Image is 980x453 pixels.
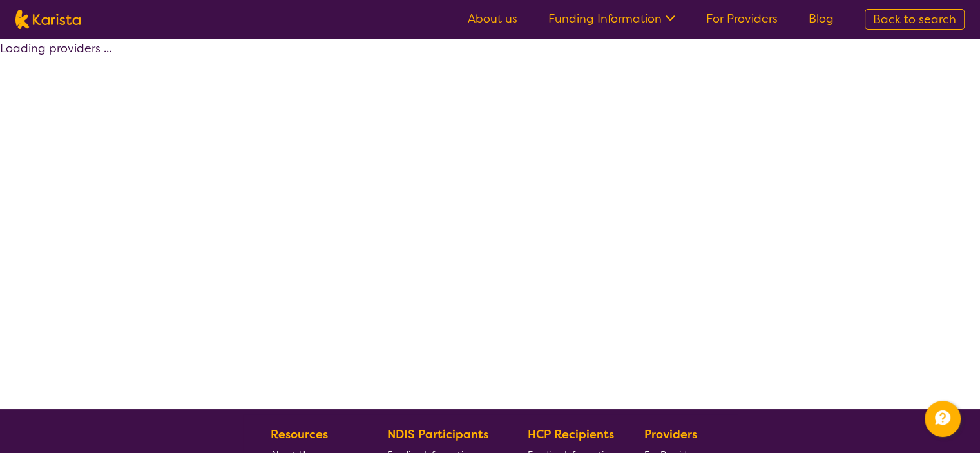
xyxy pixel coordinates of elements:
a: Back to search [865,9,965,30]
b: Resources [271,427,328,442]
a: Blog [809,11,834,26]
button: Channel Menu [925,401,961,437]
b: NDIS Participants [387,427,488,442]
a: For Providers [706,11,778,26]
img: Karista logo [15,10,81,29]
b: HCP Recipients [528,427,614,442]
a: About us [468,11,517,26]
b: Providers [644,427,697,442]
span: Back to search [873,12,956,27]
a: Funding Information [548,11,675,26]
